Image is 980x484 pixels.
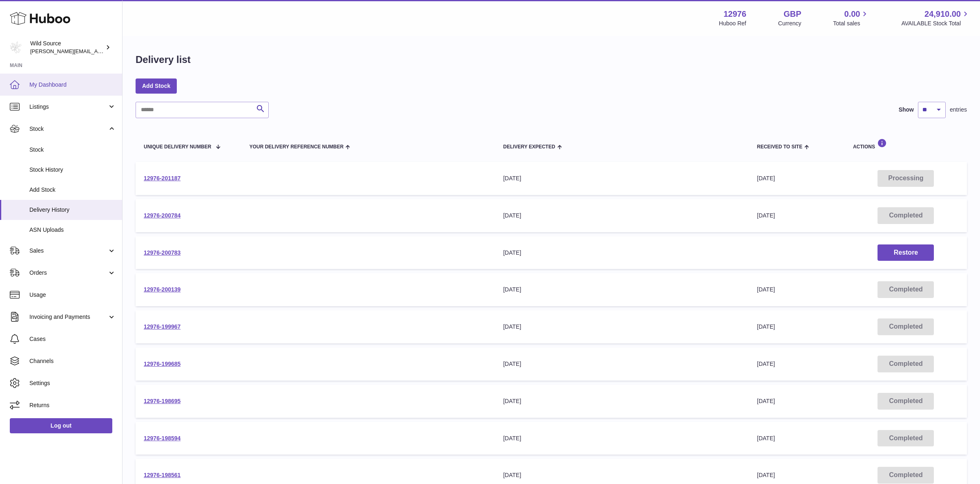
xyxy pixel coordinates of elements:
a: 12976-200783 [144,249,180,256]
span: [PERSON_NAME][EMAIL_ADDRESS][DOMAIN_NAME] [30,48,164,54]
a: 12976-199685 [144,361,180,367]
a: 24,910.00 AVAILABLE Stock Total [901,9,970,27]
h1: Delivery list [136,53,191,66]
span: Sales [29,247,107,255]
a: Log out [10,418,112,433]
div: [DATE] [503,249,741,257]
a: 12976-199967 [144,323,180,330]
a: 12976-200139 [144,286,180,293]
span: Orders [29,269,107,277]
span: Usage [29,291,116,299]
span: [DATE] [757,398,775,404]
span: Total sales [833,20,869,27]
span: [DATE] [757,175,775,181]
span: 0.00 [844,9,860,20]
span: [DATE] [757,212,775,219]
span: Unique Delivery Number [144,144,211,150]
a: Add Stock [136,78,177,93]
span: Returns [29,401,116,409]
span: 24,910.00 [924,9,961,20]
a: 12976-198695 [144,398,180,404]
span: [DATE] [757,361,775,367]
span: entries [950,106,967,114]
span: ASN Uploads [29,226,116,234]
a: 12976-198594 [144,435,180,441]
div: [DATE] [503,397,741,405]
strong: 12976 [724,9,746,20]
span: [DATE] [757,323,775,330]
span: Listings [29,103,107,111]
div: [DATE] [503,471,741,479]
span: Stock [29,146,116,154]
label: Show [899,106,914,114]
strong: GBP [784,9,801,20]
div: Huboo Ref [719,20,746,27]
span: Your Delivery Reference Number [249,144,344,150]
div: Currency [778,20,802,27]
span: AVAILABLE Stock Total [901,20,970,27]
span: My Dashboard [29,81,116,89]
span: [DATE] [757,435,775,441]
div: Actions [853,139,959,150]
div: [DATE] [503,323,741,331]
a: 0.00 Total sales [833,9,869,27]
div: [DATE] [503,212,741,220]
div: [DATE] [503,435,741,442]
img: kate@wildsource.co.uk [10,41,22,54]
span: Channels [29,357,116,365]
span: Stock History [29,166,116,174]
span: Settings [29,379,116,387]
span: Add Stock [29,186,116,194]
span: [DATE] [757,472,775,478]
a: 12976-198561 [144,472,180,478]
div: [DATE] [503,286,741,294]
div: [DATE] [503,360,741,368]
span: Delivery History [29,206,116,214]
div: [DATE] [503,175,741,182]
div: Wild Source [30,40,104,55]
a: 12976-201187 [144,175,180,181]
span: [DATE] [757,286,775,293]
button: Restore [878,244,934,261]
span: Delivery Expected [503,144,555,150]
a: 12976-200784 [144,212,180,219]
span: Invoicing and Payments [29,313,107,321]
span: Received to Site [757,144,802,150]
span: Cases [29,335,116,343]
span: Stock [29,125,107,133]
